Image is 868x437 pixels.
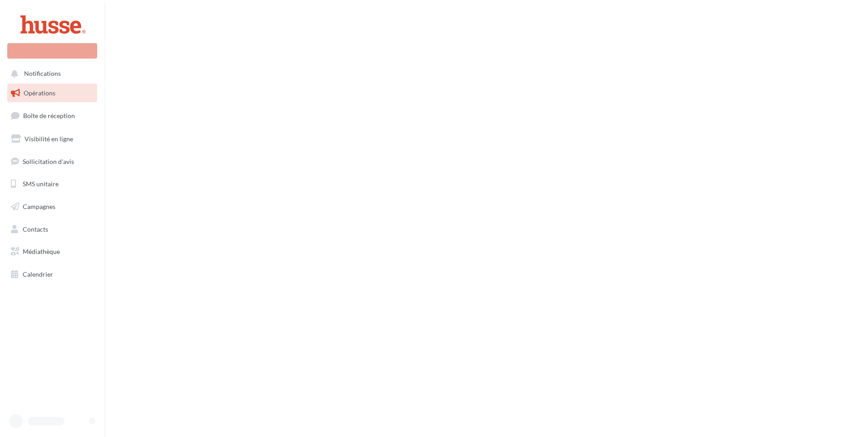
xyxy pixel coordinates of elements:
a: Contacts [5,220,99,239]
span: Calendrier [23,270,53,278]
span: Contacts [23,225,48,233]
span: Boîte de réception [23,112,75,119]
a: Sollicitation d'avis [5,152,99,171]
a: Campagnes [5,197,99,216]
span: Opérations [24,89,55,97]
a: Visibilité en ligne [5,129,99,149]
span: Campagnes [23,203,55,210]
a: Calendrier [5,265,99,284]
span: Visibilité en ligne [25,135,73,143]
span: SMS unitaire [23,180,59,188]
a: SMS unitaire [5,174,99,194]
span: Sollicitation d'avis [23,157,74,165]
a: Boîte de réception [5,106,99,125]
span: Médiathèque [23,248,60,255]
div: Nouvelle campagne [7,43,97,59]
a: Médiathèque [5,242,99,261]
a: Opérations [5,84,99,103]
span: Notifications [24,70,61,78]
